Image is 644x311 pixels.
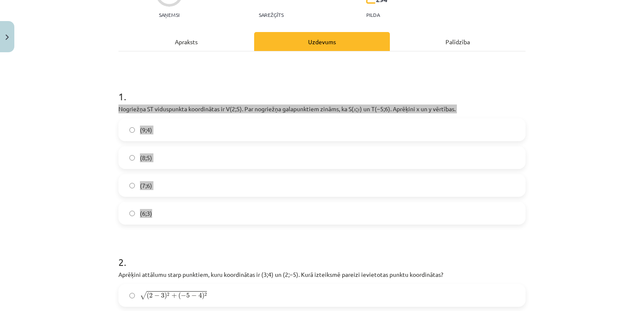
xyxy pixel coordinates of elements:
p: Saņemsi [156,12,183,18]
img: icon-close-lesson-0947bae3869378f0d4975bcd49f059093ad1ed9edebbc8119c70593378902aed.svg [5,35,9,40]
span: (9;4) [140,126,152,134]
div: Palīdzība [390,32,526,51]
span: √ [140,291,147,300]
span: ) [164,292,167,300]
span: (6;3) [140,209,152,218]
span: 2 [167,292,169,296]
h1: 1 . [118,76,526,102]
span: ( [178,292,181,300]
span: 2 [149,293,153,298]
span: − [154,293,160,298]
p: Sarežģīts [259,12,284,18]
p: Aprēķini attālumu starp punktiem, kuru koordinātas ir ﻿(3;4)﻿ un ﻿(2;−5). Kurā izteiksmē pareizi ... [118,270,526,279]
span: 5 [186,293,190,298]
span: + [172,293,177,298]
p: Nogriežņa ﻿ST viduspunkta koordinātas ir ﻿V(2;5)﻿. Par nogriežņa galapunktiem zināms, ka ﻿S(𝑥;𝑦) ... [118,105,526,113]
span: 3 [161,293,164,298]
input: (6;3) [129,211,135,216]
span: ( [147,292,149,300]
span: (8;5) [140,153,152,162]
input: (7;6) [129,183,135,188]
span: − [181,293,186,298]
p: pilda [366,12,380,18]
input: (9;4) [129,127,135,133]
div: Uzdevums [254,32,390,51]
span: (7;6) [140,181,152,190]
input: (8;5) [129,155,135,161]
div: Apraksts [118,32,254,51]
span: − [191,293,197,298]
span: 4 [199,293,202,298]
span: 2 [204,292,207,296]
h1: 2 . [118,241,526,268]
span: ) [202,292,204,300]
